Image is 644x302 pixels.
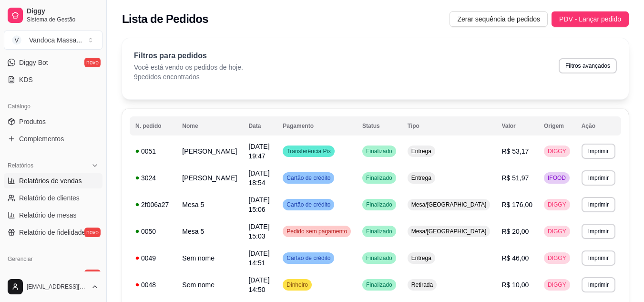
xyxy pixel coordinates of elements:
[135,173,171,183] div: 3024
[4,190,102,206] a: Relatório de clientes
[135,227,171,236] div: 0050
[122,11,208,27] h2: Lista de Pedidos
[364,201,394,208] span: Finalizado
[4,55,102,70] a: Diggy Botnovo
[176,165,243,191] td: [PERSON_NAME]
[546,228,568,235] span: DIGGY
[4,99,102,114] div: Catálogo
[538,116,576,135] th: Origem
[8,162,33,169] span: Relatórios
[19,117,46,126] span: Produtos
[135,146,171,156] div: 0051
[4,208,102,223] a: Relatório de mesas
[552,11,629,27] button: PDV - Lançar pedido
[496,116,538,135] th: Valor
[364,147,394,155] span: Finalizado
[457,14,540,24] span: Zerar sequência de pedidos
[582,277,615,292] button: Imprimir
[285,254,332,262] span: Cartão de crédito
[4,267,102,282] a: Entregadoresnovo
[409,201,489,208] span: Mesa/[GEOGRAPHIC_DATA]
[19,210,77,220] span: Relatório de mesas
[176,191,243,218] td: Mesa 5
[285,174,332,182] span: Cartão de crédito
[248,223,269,240] span: [DATE] 15:03
[19,228,85,237] span: Relatório de fidelidade
[248,143,269,160] span: [DATE] 19:47
[409,147,433,155] span: Entrega
[134,72,243,82] p: 9 pedidos encontrados
[4,4,102,27] a: DiggySistema de Gestão
[135,200,171,209] div: 2f006a27
[27,283,87,291] span: [EMAIL_ADDRESS][DOMAIN_NAME]
[409,281,435,289] span: Retirada
[582,144,615,159] button: Imprimir
[277,116,357,135] th: Pagamento
[19,75,33,84] span: KDS
[285,228,349,235] span: Pedido sem pagamento
[546,281,568,289] span: DIGGY
[134,50,243,62] p: Filtros para pedidos
[19,270,59,279] span: Entregadores
[582,170,615,186] button: Imprimir
[176,271,243,298] td: Sem nome
[4,173,102,188] a: Relatórios de vendas
[176,245,243,271] td: Sem nome
[4,275,102,298] button: [EMAIL_ADDRESS][DOMAIN_NAME]
[19,134,64,144] span: Complementos
[409,254,433,262] span: Entrega
[409,174,433,182] span: Entrega
[4,72,102,87] a: KDS
[130,116,176,135] th: N. pedido
[559,58,617,73] button: Filtros avançados
[4,114,102,129] a: Produtos
[4,131,102,146] a: Complementos
[450,11,548,27] button: Zerar sequência de pedidos
[19,193,80,203] span: Relatório de clientes
[243,116,277,135] th: Data
[27,7,99,16] span: Diggy
[546,254,568,262] span: DIGGY
[176,116,243,135] th: Nome
[501,254,529,262] span: R$ 46,00
[501,201,532,208] span: R$ 176,00
[285,147,333,155] span: Transferência Pix
[501,281,529,289] span: R$ 10,00
[582,197,615,212] button: Imprimir
[501,174,529,182] span: R$ 51,97
[135,253,171,263] div: 0049
[19,58,48,67] span: Diggy Bot
[29,35,82,45] div: Vandoca Massa ...
[27,16,99,23] span: Sistema de Gestão
[357,116,402,135] th: Status
[364,174,394,182] span: Finalizado
[409,228,489,235] span: Mesa/[GEOGRAPHIC_DATA]
[546,174,568,182] span: IFOOD
[546,201,568,208] span: DIGGY
[364,281,394,289] span: Finalizado
[546,147,568,155] span: DIGGY
[4,251,102,267] div: Gerenciar
[582,224,615,239] button: Imprimir
[134,62,243,72] p: Você está vendo os pedidos de hoje.
[402,116,496,135] th: Tipo
[248,250,269,267] span: [DATE] 14:51
[576,116,621,135] th: Ação
[248,169,269,187] span: [DATE] 18:54
[559,14,621,24] span: PDV - Lançar pedido
[4,31,102,50] button: Select a team
[501,147,529,155] span: R$ 53,17
[582,250,615,266] button: Imprimir
[19,176,82,186] span: Relatórios de vendas
[285,201,332,208] span: Cartão de crédito
[4,225,102,240] a: Relatório de fidelidadenovo
[135,280,171,290] div: 0048
[285,281,310,289] span: Dinheiro
[176,218,243,245] td: Mesa 5
[364,254,394,262] span: Finalizado
[248,196,269,213] span: [DATE] 15:06
[12,35,21,45] span: V
[176,138,243,165] td: [PERSON_NAME]
[501,228,529,235] span: R$ 20,00
[364,228,394,235] span: Finalizado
